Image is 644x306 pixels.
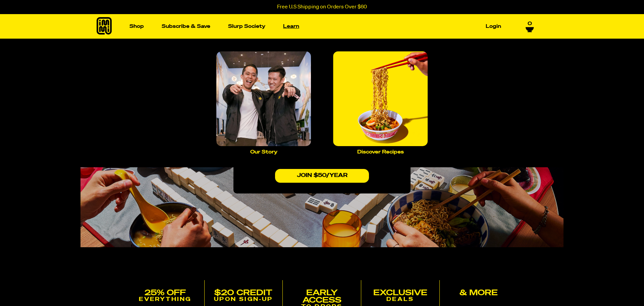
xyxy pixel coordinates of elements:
span: 0 [528,20,532,27]
h5: 25% off [129,289,202,297]
a: Learn [280,21,302,32]
a: Login [483,21,504,32]
a: Discover Recipes [330,49,430,157]
a: Slurp Society [225,21,268,32]
a: Subscribe & Save [159,21,213,32]
a: Our Story [214,49,314,157]
p: Free U.S Shipping on Orders Over $60 [277,4,367,10]
p: Discover Recipes [357,149,404,155]
p: EVERYTHING [129,297,202,303]
h5: $20 CREDIT [207,289,280,297]
a: Shop [127,21,147,32]
iframe: Marketing Popup [3,277,68,303]
h5: Early Access [285,289,358,304]
h5: & MORE [442,289,515,297]
nav: Main navigation [127,14,504,39]
p: DEALS [364,297,437,303]
p: UPON SIGN-UP [207,297,280,303]
p: Our Story [250,149,277,155]
a: 0 [526,20,534,32]
h5: EXCLUSIVE [364,289,437,297]
img: discover-recipes_large.png [333,51,428,146]
button: JOIN $50/yEAr [275,169,369,183]
h2: JOIN THE SOCIETY [126,269,518,280]
img: our-story_large.png [216,51,311,146]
